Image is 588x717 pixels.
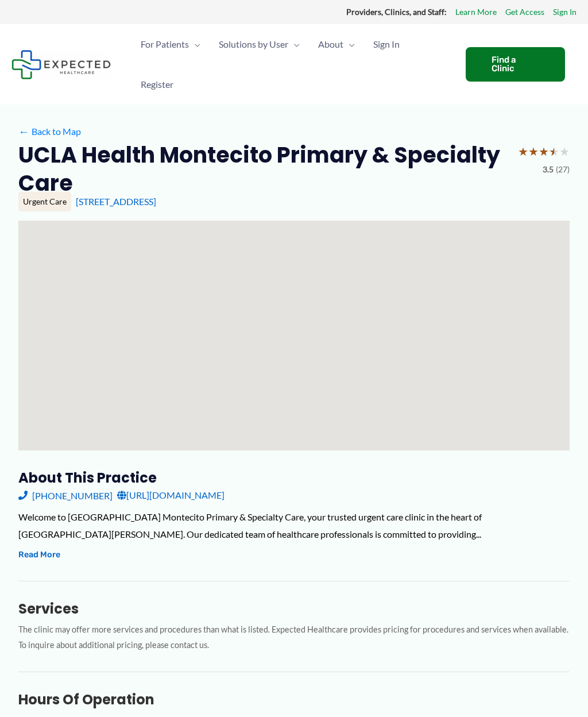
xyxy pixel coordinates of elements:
span: ★ [518,141,528,162]
span: ← [18,126,29,137]
span: ★ [559,141,570,162]
a: [URL][DOMAIN_NAME] [117,487,225,504]
nav: Primary Site Navigation [131,24,454,105]
span: Register [141,64,173,105]
span: Menu Toggle [189,24,200,64]
a: Sign In [364,24,409,64]
p: The clinic may offer more services and procedures than what is listed. Expected Healthcare provid... [18,622,570,653]
h3: About this practice [18,469,570,487]
span: ★ [528,141,539,162]
span: About [318,24,343,64]
a: Register [131,64,183,105]
h3: Hours of Operation [18,691,570,708]
a: ←Back to Map [18,123,81,140]
a: [STREET_ADDRESS] [76,196,156,207]
span: ★ [539,141,549,162]
span: ★ [549,141,559,162]
span: For Patients [141,24,189,64]
a: Learn More [455,5,497,20]
strong: Providers, Clinics, and Staff: [346,7,447,17]
div: Welcome to [GEOGRAPHIC_DATA] Montecito Primary & Specialty Care, your trusted urgent care clinic ... [18,508,570,542]
span: Menu Toggle [343,24,355,64]
a: Find a Clinic [466,47,565,82]
a: Solutions by UserMenu Toggle [210,24,309,64]
h3: Services [18,600,570,618]
h2: UCLA Health Montecito Primary & Specialty Care [18,141,509,198]
a: Get Access [505,5,544,20]
a: Sign In [553,5,577,20]
a: For PatientsMenu Toggle [131,24,210,64]
button: Read More [18,548,60,562]
a: [PHONE_NUMBER] [18,487,113,504]
span: Solutions by User [219,24,288,64]
span: Sign In [373,24,400,64]
span: 3.5 [543,162,554,177]
span: (27) [556,162,570,177]
img: Expected Healthcare Logo - side, dark font, small [11,50,111,79]
a: AboutMenu Toggle [309,24,364,64]
span: Menu Toggle [288,24,300,64]
div: Urgent Care [18,192,71,211]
